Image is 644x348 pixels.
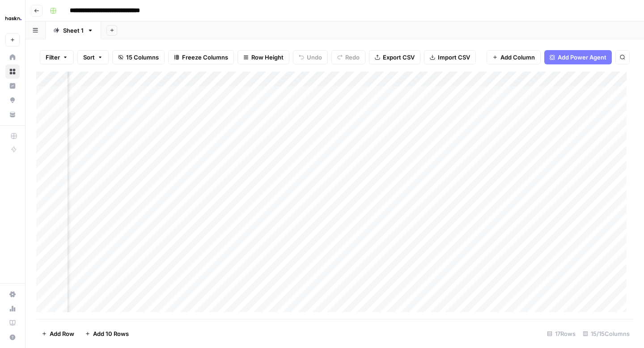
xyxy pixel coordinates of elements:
a: Home [5,50,20,64]
span: Row Height [251,53,284,62]
button: Workspace: Haskn [5,7,20,30]
button: Help + Support [5,330,20,344]
a: Your Data [5,107,20,122]
span: Filter [46,53,60,62]
button: Undo [293,50,328,64]
button: Add Power Agent [544,50,612,64]
span: Add 10 Rows [93,329,129,338]
button: Filter [40,50,74,64]
span: 15 Columns [126,53,159,62]
img: Haskn Logo [5,10,21,26]
div: 15/15 Columns [579,327,633,341]
a: Settings [5,287,20,301]
a: Usage [5,301,20,316]
span: Add Column [500,53,535,62]
button: Sort [77,50,109,64]
button: Row Height [237,50,289,64]
button: Freeze Columns [168,50,234,64]
span: Add Row [50,329,74,338]
span: Import CSV [438,53,470,62]
div: 17 Rows [543,327,579,341]
button: Import CSV [424,50,476,64]
span: Sort [83,53,95,62]
span: Redo [345,53,360,62]
span: Freeze Columns [182,53,228,62]
button: Add Row [36,327,80,341]
button: 15 Columns [112,50,165,64]
div: Sheet 1 [63,26,84,35]
button: Redo [331,50,365,64]
button: Add Column [487,50,541,64]
a: Insights [5,79,20,93]
button: Export CSV [369,50,420,64]
a: Sheet 1 [46,21,101,39]
span: Add Power Agent [558,53,606,62]
span: Export CSV [383,53,415,62]
a: Learning Hub [5,316,20,330]
button: Add 10 Rows [80,327,134,341]
span: Undo [307,53,322,62]
a: Opportunities [5,93,20,107]
a: Browse [5,64,20,79]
